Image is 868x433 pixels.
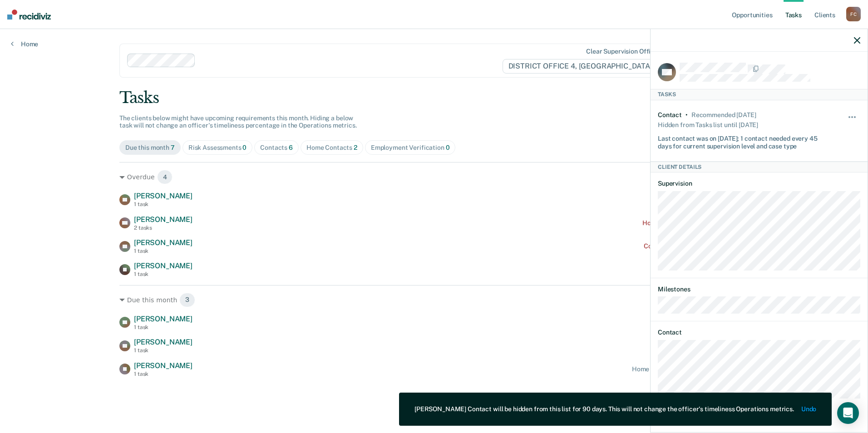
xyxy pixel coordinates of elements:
span: 3 [179,293,195,307]
span: 7 [171,144,175,151]
div: Clear supervision officers [586,48,663,55]
button: Undo [801,405,816,413]
span: [PERSON_NAME] [134,361,192,370]
span: 2 [354,144,357,151]
img: Recidiviz [7,10,51,20]
div: Contacts [260,144,293,152]
dt: Milestones [658,285,860,293]
span: [PERSON_NAME] [134,315,192,323]
dt: Supervision [658,180,860,187]
span: 4 [157,170,173,184]
div: Due this month [119,293,749,307]
div: 2 tasks [134,225,192,231]
span: [PERSON_NAME] [134,238,192,247]
div: Tasks [119,89,749,107]
div: 1 task [134,271,192,277]
div: Last contact was on [DATE]; 1 contact needed every 45 days for current supervision level and case... [658,131,827,150]
span: [PERSON_NAME] [134,338,192,346]
div: 1 task [134,201,192,207]
div: Recommended 2 months ago [691,111,756,119]
div: Home contact recommended [DATE] [642,219,749,227]
span: DISTRICT OFFICE 4, [GEOGRAPHIC_DATA] [503,59,666,74]
div: 1 task [134,371,192,377]
div: • [686,111,688,119]
div: 1 task [134,248,192,254]
div: Risk Assessments [188,144,247,152]
span: [PERSON_NAME] [134,261,192,270]
div: [PERSON_NAME] Contact will be hidden from this list for 90 days. This will not change the officer... [414,405,794,413]
div: Hidden from Tasks list until [DATE] [658,118,758,131]
span: The clients below might have upcoming requirements this month. Hiding a below task will not chang... [119,114,357,129]
div: 1 task [134,324,192,330]
div: Client Details [651,162,868,172]
div: Overdue [119,170,749,184]
span: 0 [446,144,450,151]
div: Home contact recommended in a month [632,365,749,373]
span: [PERSON_NAME] [134,215,192,224]
div: Contact recommended a month ago [644,242,749,250]
span: 6 [289,144,293,151]
div: Due this month [125,144,175,152]
div: Contact [658,111,682,119]
dt: Contact [658,329,860,336]
span: [PERSON_NAME] [134,192,192,200]
div: Home Contacts [306,144,357,152]
div: 1 task [134,347,192,354]
div: Tasks [651,89,868,100]
div: F C [846,7,861,21]
span: 0 [242,144,247,151]
div: Employment Verification [371,144,450,152]
a: Home [11,40,38,48]
div: Open Intercom Messenger [837,402,859,424]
